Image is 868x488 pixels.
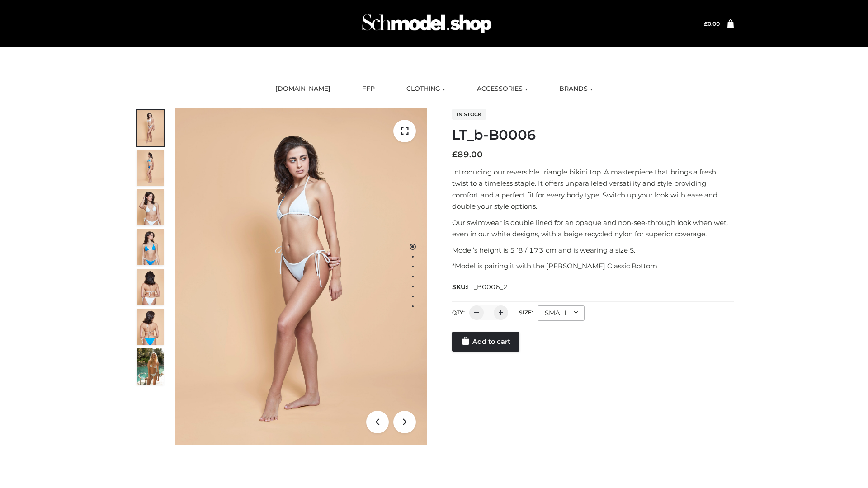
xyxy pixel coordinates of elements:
[519,309,533,316] label: Size:
[452,150,458,160] span: £
[452,127,734,143] h1: LT_b-B0006
[137,309,164,345] img: ArielClassicBikiniTop_CloudNine_AzureSky_OW114ECO_8-scaled.jpg
[470,79,534,99] a: ACCESSORIES
[452,332,519,352] a: Add to cart
[137,189,164,225] img: ArielClassicBikiniTop_CloudNine_AzureSky_OW114ECO_3-scaled.jpg
[355,79,382,99] a: FFP
[359,6,495,42] img: Schmodel Admin 964
[452,217,734,240] p: Our swimwear is double lined for an opaque and non-see-through look when wet, even in our white d...
[452,260,734,272] p: *Model is pairing it with the [PERSON_NAME] Classic Bottom
[538,305,585,321] div: SMALL
[137,348,164,385] img: Arieltop_CloudNine_AzureSky2.jpg
[704,20,720,27] a: £0.00
[452,309,465,316] label: QTY:
[452,150,483,160] bdi: 89.00
[467,283,508,291] span: LT_B0006_2
[452,282,509,292] span: SKU:
[137,150,164,186] img: ArielClassicBikiniTop_CloudNine_AzureSky_OW114ECO_2-scaled.jpg
[137,229,164,265] img: ArielClassicBikiniTop_CloudNine_AzureSky_OW114ECO_4-scaled.jpg
[137,269,164,305] img: ArielClassicBikiniTop_CloudNine_AzureSky_OW114ECO_7-scaled.jpg
[452,166,734,212] p: Introducing our reversible triangle bikini top. A masterpiece that brings a fresh twist to a time...
[175,108,427,445] img: LT_b-B0006
[137,110,164,146] img: ArielClassicBikiniTop_CloudNine_AzureSky_OW114ECO_1-scaled.jpg
[452,109,486,120] span: In stock
[400,79,452,99] a: CLOTHING
[552,79,599,99] a: BRANDS
[269,79,337,99] a: [DOMAIN_NAME]
[452,244,734,256] p: Model’s height is 5 ‘8 / 173 cm and is wearing a size S.
[704,20,720,27] bdi: 0.00
[704,20,708,27] span: £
